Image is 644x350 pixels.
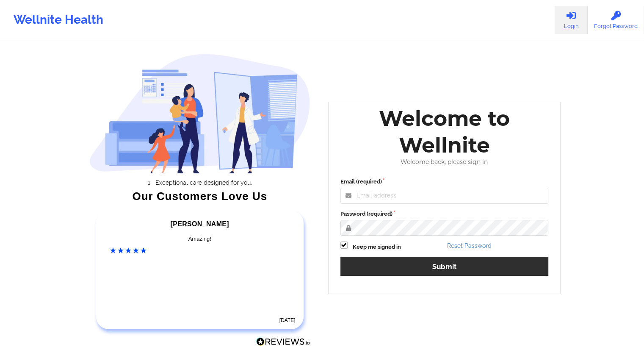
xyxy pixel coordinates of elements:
li: Exceptional care designed for you. [97,179,310,186]
input: Email address [340,188,549,204]
label: Email (required) [340,178,549,186]
button: Submit [340,257,549,275]
a: Forgot Password [588,6,644,34]
div: Amazing! [110,235,290,243]
span: [PERSON_NAME] [171,220,229,228]
label: Password (required) [340,210,549,218]
img: Reviews.io Logo [256,337,310,346]
div: Welcome to Wellnite [334,105,555,158]
a: Reviews.io Logo [256,337,310,348]
time: [DATE] [279,317,296,323]
a: Login [555,6,588,34]
div: Welcome back, please sign in [334,158,555,166]
label: Keep me signed in [353,243,401,251]
a: Reset Password [447,242,492,249]
div: Our Customers Love Us [89,192,310,200]
img: wellnite-auth-hero_200.c722682e.png [89,53,310,173]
